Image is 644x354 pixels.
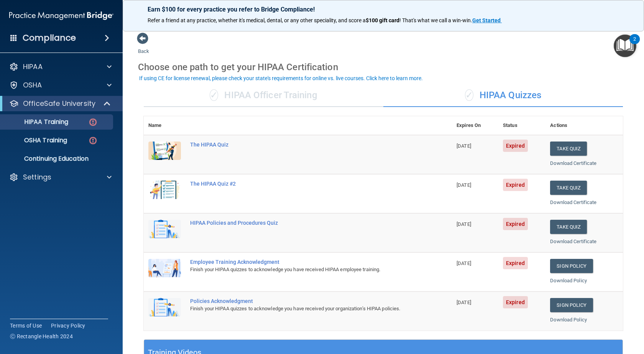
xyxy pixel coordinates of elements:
[399,17,472,23] span: ! That's what we call a win-win.
[138,39,149,54] a: Back
[550,239,596,244] a: Download Certificate
[503,257,528,269] span: Expired
[23,33,76,43] h4: Compliance
[190,220,414,226] div: HIPAA Policies and Procedures Quiz
[10,333,73,340] span: Ⓒ Rectangle Health 2024
[550,298,593,312] a: Sign Policy
[550,199,596,205] a: Download Certificate
[503,218,528,230] span: Expired
[472,17,502,23] a: Get Started
[190,298,414,304] div: Policies Acknowledgment
[51,322,85,329] a: Privacy Policy
[190,265,414,274] div: Finish your HIPAA quizzes to acknowledge you have received HIPAA employee training.
[550,278,587,283] a: Download Policy
[457,260,471,266] span: [DATE]
[139,76,423,81] div: If using CE for license renewal, please check your state's requirements for online vs. live cours...
[23,81,42,90] p: OSHA
[503,296,528,308] span: Expired
[88,136,98,145] img: danger-circle.6113f641.png
[550,181,587,195] button: Take Quiz
[465,89,473,101] span: ✓
[10,322,42,329] a: Terms of Use
[190,181,414,187] div: The HIPAA Quiz #2
[503,179,528,191] span: Expired
[144,116,186,135] th: Name
[9,173,112,182] a: Settings
[190,259,414,265] div: Employee Training Acknowledgment
[23,99,95,108] p: OfficeSafe University
[190,304,414,313] div: Finish your HIPAA quizzes to acknowledge you have received your organization’s HIPAA policies.
[9,8,113,23] img: PMB logo
[5,155,110,163] p: Continuing Education
[550,259,593,273] a: Sign Policy
[457,182,471,188] span: [DATE]
[383,84,623,107] div: HIPAA Quizzes
[23,173,51,182] p: Settings
[498,116,545,135] th: Status
[210,89,218,101] span: ✓
[9,81,112,90] a: OSHA
[138,56,629,78] div: Choose one path to get your HIPAA Certification
[23,62,43,71] p: HIPAA
[190,142,414,148] div: The HIPAA Quiz
[452,116,498,135] th: Expires On
[366,17,399,23] strong: $100 gift card
[550,160,596,166] a: Download Certificate
[5,118,68,126] p: HIPAA Training
[550,220,587,234] button: Take Quiz
[148,6,619,13] p: Earn $100 for every practice you refer to Bridge Compliance!
[144,84,383,107] div: HIPAA Officer Training
[545,116,623,135] th: Actions
[9,99,111,108] a: OfficeSafe University
[614,35,636,57] button: Open Resource Center, 2 new notifications
[9,62,112,71] a: HIPAA
[457,143,471,149] span: [DATE]
[503,140,528,152] span: Expired
[457,221,471,227] span: [DATE]
[457,300,471,305] span: [DATE]
[472,17,501,23] strong: Get Started
[550,142,587,156] button: Take Quiz
[148,17,366,23] span: Refer a friend at any practice, whether it's medical, dental, or any other speciality, and score a
[633,39,636,49] div: 2
[88,117,98,127] img: danger-circle.6113f641.png
[5,137,67,144] p: OSHA Training
[550,317,587,323] a: Download Policy
[138,74,424,82] button: If using CE for license renewal, please check your state's requirements for online vs. live cours...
